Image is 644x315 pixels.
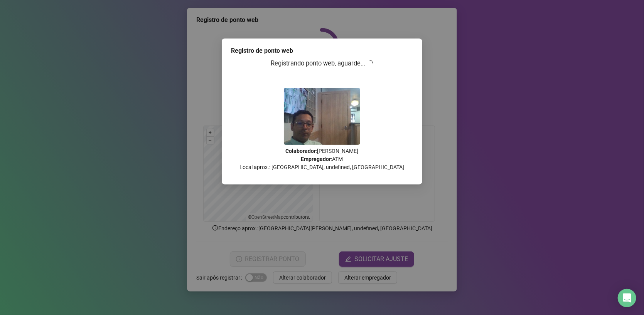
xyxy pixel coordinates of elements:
strong: Empregador [301,156,331,162]
span: loading [366,59,374,67]
div: Open Intercom Messenger [618,289,636,307]
p: : [PERSON_NAME] : ATM Local aprox.: [GEOGRAPHIC_DATA], undefined, [GEOGRAPHIC_DATA] [231,147,413,171]
div: Registro de ponto web [231,46,413,55]
h3: Registrando ponto web, aguarde... [231,59,413,69]
strong: Colaborador [286,148,316,154]
img: 2Q== [284,88,360,145]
